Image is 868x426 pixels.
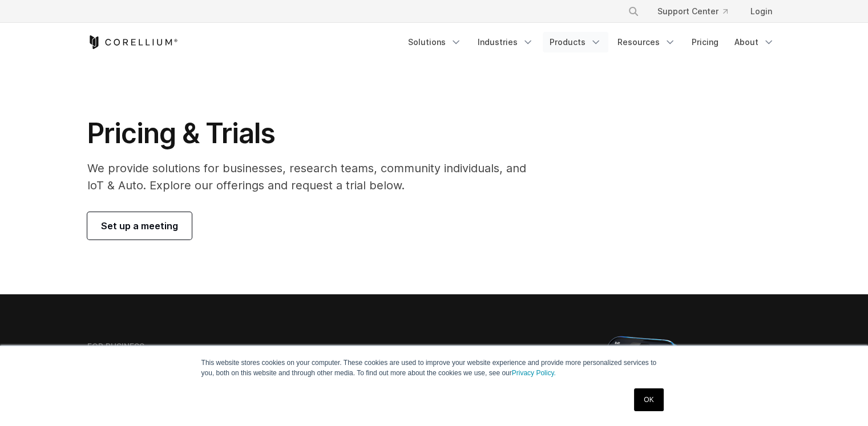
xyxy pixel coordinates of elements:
p: We provide solutions for businesses, research teams, community individuals, and IoT & Auto. Explo... [87,160,542,194]
a: Set up a meeting [87,212,192,240]
a: Products [543,32,608,52]
a: Pricing [685,32,725,52]
div: Navigation Menu [401,32,781,52]
a: Resources [611,32,683,52]
a: OK [634,388,663,411]
a: Login [741,1,781,22]
button: Search [623,1,644,22]
p: This website stores cookies on your computer. These cookies are used to improve your website expe... [201,358,667,378]
a: Support Center [648,1,737,22]
a: Industries [471,32,540,52]
h6: FOR BUSINESS [87,342,144,352]
h1: Pricing & Trials [87,116,542,151]
a: About [728,32,781,52]
div: Navigation Menu [614,1,781,22]
a: Solutions [401,32,469,52]
span: Set up a meeting [101,219,178,233]
a: Privacy Policy. [512,369,556,377]
a: Corellium Home [87,35,178,49]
